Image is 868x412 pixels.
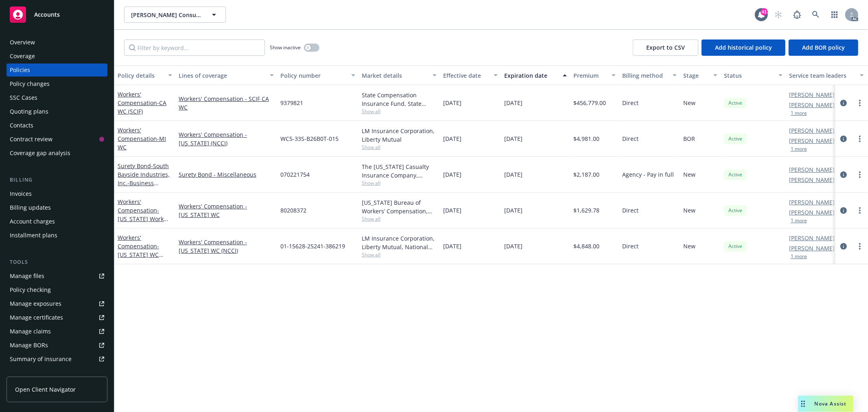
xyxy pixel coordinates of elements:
[789,234,835,242] a: [PERSON_NAME]
[118,162,170,195] a: Surety Bond
[10,229,57,242] div: Installment plans
[362,162,437,180] div: The [US_STATE] Casualty Insurance Company, Liberty Mutual
[10,201,51,214] div: Billing updates
[622,206,638,215] span: Direct
[280,242,345,250] span: 01-15628-25241-386219
[855,134,865,144] a: more
[724,71,774,80] div: Status
[7,77,107,90] a: Policy changes
[789,39,858,56] button: Add BOR policy
[622,134,638,143] span: Direct
[727,99,743,107] span: Active
[770,7,787,23] a: Start snowing
[277,66,359,85] button: Policy number
[683,99,695,107] span: New
[10,283,51,296] div: Policy checking
[839,241,848,251] a: circleInformation
[789,165,835,174] a: [PERSON_NAME]
[7,105,107,118] a: Quoting plans
[573,99,606,107] span: $456,779.00
[179,71,265,80] div: Lines of coverage
[798,396,808,412] div: Drag to move
[789,244,835,252] a: [PERSON_NAME]
[727,243,743,250] span: Active
[7,215,107,228] a: Account charges
[791,111,807,116] button: 1 more
[7,311,107,324] a: Manage certificates
[280,134,339,143] span: WC5-33S-B26B0T-015
[7,3,107,26] a: Accounts
[504,242,523,250] span: [DATE]
[789,136,835,145] a: [PERSON_NAME]
[808,7,824,23] a: Search
[702,39,785,56] button: Add historical policy
[7,64,107,77] a: Policies
[789,71,855,80] div: Service team leaders
[761,8,768,15] div: 41
[118,71,163,80] div: Policy details
[270,44,301,51] span: Show inactive
[124,7,226,23] button: [PERSON_NAME] Consulting Corp
[443,71,489,80] div: Effective date
[791,147,807,151] button: 1 more
[633,39,698,56] button: Export to CSV
[504,99,523,107] span: [DATE]
[10,270,44,283] div: Manage files
[362,198,437,215] div: [US_STATE] Bureau of Workers’ Compensation, [US_STATE] Bureau of Workers’ Compensation
[727,135,743,142] span: Active
[362,215,437,222] span: Show all
[727,171,743,178] span: Active
[10,36,35,49] div: Overview
[10,353,72,366] div: Summary of insurance
[362,127,437,144] div: LM Insurance Corporation, Liberty Mutual
[124,39,265,56] input: Filter by keyword...
[573,71,607,80] div: Premium
[791,218,807,223] button: 1 more
[7,147,107,160] a: Coverage gap analysis
[622,170,674,179] span: Agency - Pay in full
[683,71,708,80] div: Stage
[504,206,523,215] span: [DATE]
[7,325,107,338] a: Manage claims
[7,133,107,146] a: Contract review
[7,297,107,310] a: Manage exposures
[622,242,638,250] span: Direct
[7,229,107,242] a: Installment plans
[280,170,310,179] span: 070221754
[359,66,440,85] button: Market details
[7,283,107,296] a: Policy checking
[362,71,428,80] div: Market details
[789,208,835,217] a: [PERSON_NAME]
[175,66,277,85] button: Lines of coverage
[179,130,274,147] a: Workers' Compensation - [US_STATE] (NCCI)
[839,98,848,108] a: circleInformation
[114,66,175,85] button: Policy details
[839,206,848,215] a: circleInformation
[443,170,461,179] span: [DATE]
[362,108,437,115] span: Show all
[839,170,848,180] a: circleInformation
[440,66,501,85] button: Effective date
[622,71,668,80] div: Billing method
[7,339,107,352] a: Manage BORs
[683,242,695,250] span: New
[280,99,303,107] span: 9379821
[839,134,848,144] a: circleInformation
[573,206,599,215] span: $1,629.78
[680,66,721,85] button: Stage
[7,91,107,104] a: SSC Cases
[721,66,786,85] button: Status
[7,258,107,266] div: Tools
[118,90,166,115] a: Workers' Compensation
[855,98,865,108] a: more
[362,234,437,251] div: LM Insurance Corporation, Liberty Mutual, National Council on Compensation Insurance (NCCI)
[789,126,835,135] a: [PERSON_NAME]
[789,90,835,99] a: [PERSON_NAME]
[179,170,274,179] a: Surety Bond - Miscellaneous
[10,77,50,90] div: Policy changes
[7,36,107,49] a: Overview
[789,198,835,206] a: [PERSON_NAME]
[683,134,695,143] span: BOR
[34,11,60,18] span: Accounts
